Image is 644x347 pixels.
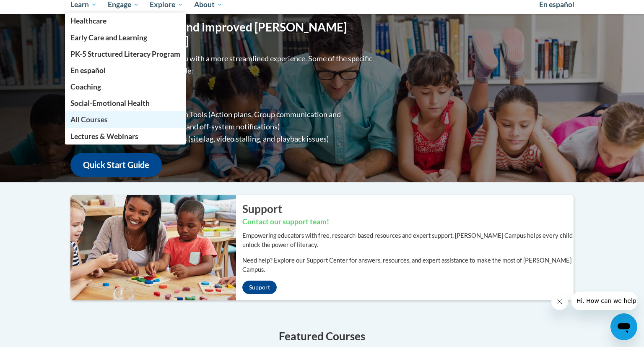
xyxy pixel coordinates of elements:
a: Healthcare [65,13,186,29]
p: Need help? Explore our Support Center for answers, resources, and expert assistance to make the m... [242,256,574,274]
iframe: Button to launch messaging window [610,313,637,340]
span: All Courses [70,115,108,124]
h2: Support [242,201,574,216]
h1: Welcome to the new and improved [PERSON_NAME][GEOGRAPHIC_DATA] [70,20,374,48]
a: Support [242,281,277,294]
a: Lectures & Webinars [65,128,186,145]
li: Greater Device Compatibility [87,96,374,108]
li: Diminished progression issues (site lag, video stalling, and playback issues) [87,133,374,145]
h3: Contact our support team! [242,217,574,227]
iframe: Message from company [571,292,637,310]
span: Lectures & Webinars [70,132,138,141]
p: Empowering educators with free, research-based resources and expert support, [PERSON_NAME] Campus... [242,231,574,250]
iframe: Close message [551,293,568,310]
a: Quick Start Guide [70,153,162,177]
li: Enhanced Group Collaboration Tools (Action plans, Group communication and collaboration tools, re... [87,108,374,133]
li: Improved Site Navigation [87,84,374,96]
a: Early Care and Learning [65,29,186,46]
span: En español [70,66,106,75]
span: Hi. How can we help? [5,6,68,13]
span: Early Care and Learning [70,33,147,42]
span: Social-Emotional Health [70,99,150,108]
p: Overall, we are proud to provide you with a more streamlined experience. Some of the specific cha... [70,53,374,77]
span: Coaching [70,82,101,91]
span: PK-5 Structured Literacy Program [70,50,180,58]
a: Social-Emotional Health [65,95,186,111]
img: ... [64,195,236,300]
a: All Courses [65,111,186,128]
h4: Featured Courses [70,328,574,344]
a: Coaching [65,79,186,95]
a: PK-5 Structured Literacy Program [65,46,186,62]
span: Healthcare [70,16,106,25]
a: En español [65,62,186,79]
